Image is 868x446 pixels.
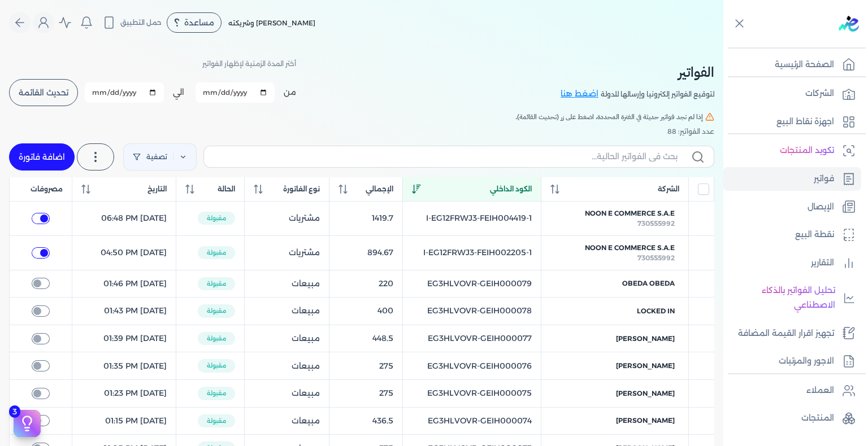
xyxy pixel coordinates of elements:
[218,184,235,194] span: الحالة
[723,251,861,275] a: التقارير
[723,322,861,346] a: تجهيز اقرار القيمة المضافة
[284,86,296,98] label: من
[811,256,834,270] p: التقارير
[9,126,714,137] div: عدد الفواتير: 88
[723,379,861,403] a: العملاء
[561,88,601,100] a: اضغط هنا
[14,410,41,437] button: 3
[779,354,834,369] p: الاجور والمرتبات
[120,18,162,28] span: حمل التطبيق
[808,200,834,215] p: الإيصال
[723,279,861,317] a: تحليل الفواتير بالذكاء الاصطناعي
[283,184,320,194] span: نوع الفاتورة
[228,19,315,27] span: [PERSON_NAME] وشريكته
[839,16,859,32] img: logo
[738,326,834,341] p: تجهيز اقرار القيمة المضافة
[490,184,532,194] span: الكود الداخلي
[622,278,675,288] span: obeda obeda
[616,388,675,399] span: [PERSON_NAME]
[9,405,20,418] span: 3
[723,223,861,247] a: نقطة البيع
[515,112,703,122] span: إذا لم تجد فواتير حديثة في الفترة المحددة، اضغط على زر (تحديث القائمة).
[658,184,679,194] span: الشركة
[561,62,714,82] h2: الفواتير
[585,243,675,253] span: Noon E Commerce S.A.E
[723,82,861,106] a: الشركات
[184,19,214,27] span: مساعدة
[147,184,167,194] span: التاريخ
[173,86,184,98] label: الي
[637,219,675,228] span: 730555992
[9,79,78,106] button: تحديث القائمة
[723,167,861,191] a: فواتير
[729,283,835,312] p: تحليل الفواتير بالذكاء الاصطناعي
[167,12,222,33] div: مساعدة
[776,115,834,129] p: اجهزة نقاط البيع
[9,143,75,170] a: اضافة فاتورة
[780,143,834,158] p: تكويد المنتجات
[202,56,296,71] p: أختر المدة الزمنية لإظهار الفواتير
[99,13,164,32] button: حمل التطبيق
[806,383,834,398] p: العملاء
[616,416,675,426] span: [PERSON_NAME]
[723,139,861,163] a: تكويد المنتجات
[616,334,675,344] span: [PERSON_NAME]
[723,195,861,219] a: الإيصال
[585,208,675,218] span: Noon E Commerce S.A.E
[723,349,861,373] a: الاجور والمرتبات
[366,184,393,194] span: الإجمالي
[801,411,834,426] p: المنتجات
[723,406,861,430] a: المنتجات
[616,361,675,371] span: [PERSON_NAME]
[123,143,197,170] a: تصفية
[601,87,714,102] p: لتوقيع الفواتير إلكترونيا وإرسالها للدولة
[31,184,63,194] span: مصروفات
[805,86,834,101] p: الشركات
[19,89,68,97] span: تحديث القائمة
[637,306,675,316] span: Locked IN
[775,58,834,72] p: الصفحة الرئيسية
[637,253,675,262] span: 730555992
[723,53,861,77] a: الصفحة الرئيسية
[795,228,834,242] p: نقطة البيع
[814,172,834,186] p: فواتير
[213,151,678,163] input: بحث في الفواتير الحالية...
[723,110,861,134] a: اجهزة نقاط البيع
